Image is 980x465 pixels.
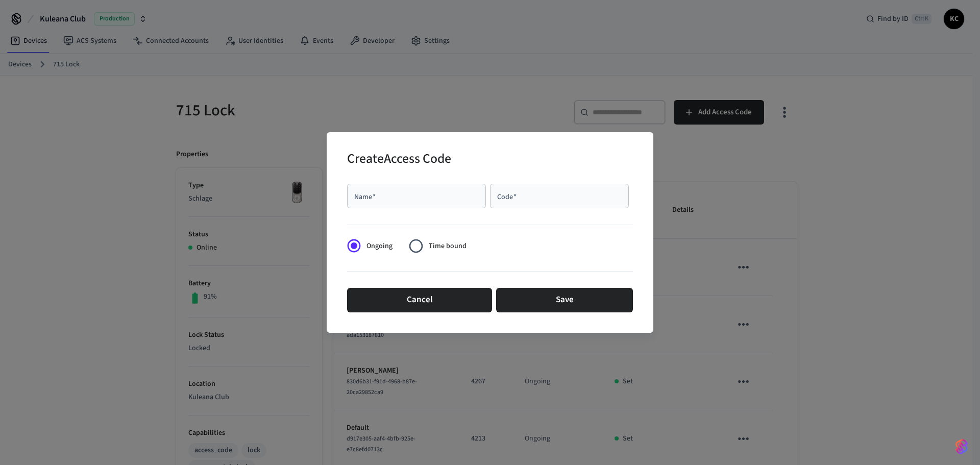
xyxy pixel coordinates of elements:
h2: Create Access Code [347,144,451,176]
img: SeamLogoGradient.69752ec5.svg [955,438,968,455]
span: Time bound [429,241,467,252]
button: Save [496,288,633,312]
button: Cancel [347,288,492,312]
span: Ongoing [366,241,393,252]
